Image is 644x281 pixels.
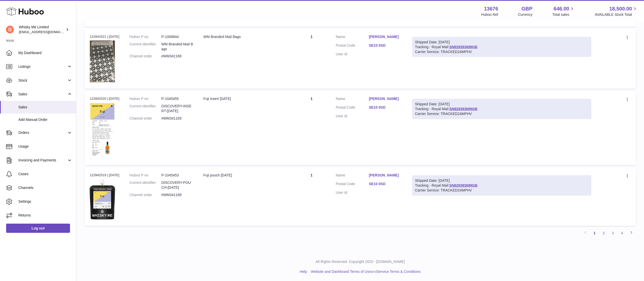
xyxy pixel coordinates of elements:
dt: User Id [336,114,369,119]
img: 136761748515557.png [90,103,115,159]
dt: Postal Code [336,182,369,188]
dt: Name [336,173,369,179]
span: Sales [18,92,67,97]
dt: User Id [336,52,369,57]
dt: Current identifier [130,42,161,52]
td: 1 [293,29,331,89]
div: Fuji insert [DATE] [203,96,287,101]
td: 1 [293,91,331,165]
dt: Channel order [130,54,161,59]
a: SN829393699GB [449,45,477,49]
span: Listings [18,64,67,69]
div: Shipped Date: [DATE] [415,102,589,107]
span: Total sales [552,12,575,17]
dd: P-1045455 [161,96,193,101]
a: Log out [6,224,70,233]
div: WM Branded Mail Bags [203,34,287,39]
div: Carrier Service: TRACKED24MPHV [415,188,589,193]
a: SE10 0SD [369,43,402,48]
div: Tracking - Royal Mail: [412,37,592,57]
dt: Channel order [130,193,161,197]
div: Huboo Ref [481,12,498,17]
div: Fuji pouch [DATE] [203,173,287,178]
dt: Name [336,96,369,103]
dd: DISCOVERY-POUCH-[DATE] [161,180,193,190]
dd: WM Branded Mail Bags [161,42,193,52]
div: Shipped Date: [DATE] [415,178,589,183]
div: Tracking - Royal Mail: [412,99,592,119]
a: 2 [599,228,608,238]
dd: #WM341169 [161,116,193,121]
span: Stock [18,78,67,83]
img: internalAdmin-13676@internal.huboo.com [6,26,14,33]
span: Invoicing and Payments [18,158,67,163]
a: SN829393699GB [449,183,477,187]
a: Help [300,270,307,274]
strong: GBP [522,5,532,12]
dt: Huboo P no [130,173,161,178]
span: Add Manual Order [18,117,72,122]
span: AVAILABLE Stock Total [595,12,638,17]
dt: Huboo P no [130,34,161,39]
dd: P-1008844 [161,34,193,39]
span: Channels [18,185,72,190]
dt: User Id [336,190,369,195]
div: Whisky Me Limited [19,25,65,34]
a: SE10 0SD [369,182,402,186]
dt: Huboo P no [130,96,161,101]
div: Carrier Service: TRACKED24MPHV [415,111,589,116]
dt: Name [336,34,369,41]
span: Returns [18,213,72,218]
a: [PERSON_NAME] [369,96,402,101]
a: 1 [590,228,599,238]
span: Settings [18,199,72,204]
div: Shipped Date: [DATE] [415,40,589,45]
p: All Rights Reserved. Copyright 2025 - [DOMAIN_NAME] [80,259,640,264]
div: 122842521 | [DATE] [90,34,119,39]
td: 1 [293,168,331,226]
span: 18,500.00 [609,5,632,12]
a: 646.00 Total sales [552,5,575,17]
a: SN829393699GB [449,107,477,111]
div: Currency [518,12,533,17]
div: Carrier Service: TRACKED24MPHV [415,49,589,54]
dt: Postal Code [336,43,369,49]
a: 3 [608,228,618,238]
dd: #WM341169 [161,193,193,197]
a: [PERSON_NAME] [369,34,402,39]
img: 136761748516562.jpg [90,179,115,220]
strong: 13676 [484,5,498,12]
span: Orders [18,130,67,135]
a: SE10 0SD [369,105,402,110]
dt: Postal Code [336,105,369,111]
a: Service Terms & Conditions [377,270,421,274]
a: 18,500.00 AVAILABLE Stock Total [595,5,638,17]
dd: P-1045453 [161,173,193,178]
span: 646.00 [554,5,569,12]
a: 4 [618,228,627,238]
span: Usage [18,144,72,149]
a: [PERSON_NAME] [369,173,402,178]
div: 122842520 | [DATE] [90,96,119,101]
div: 122842519 | [DATE] [90,173,119,177]
span: Cases [18,172,72,176]
a: Website and Dashboard Terms of Use [311,270,371,274]
dt: Current identifier [130,180,161,190]
dt: Channel order [130,116,161,121]
span: [EMAIL_ADDRESS][DOMAIN_NAME] [19,30,75,34]
dd: DISCOVERY-INSERT-[DATE] [161,104,193,113]
div: Tracking - Royal Mail: [412,175,592,196]
span: Sales [18,105,72,110]
img: 1725358317.png [90,41,115,82]
span: My Dashboard [18,50,72,55]
li: and [309,269,421,274]
dd: #WM341169 [161,54,193,59]
dt: Current identifier [130,104,161,113]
